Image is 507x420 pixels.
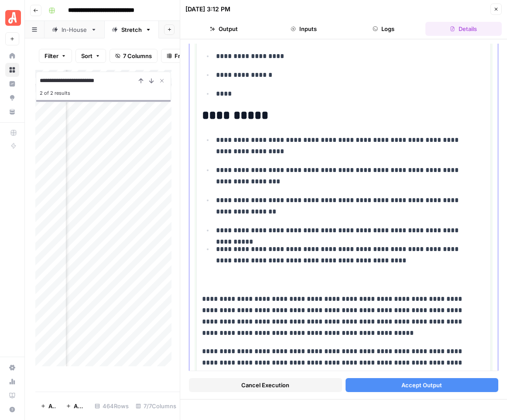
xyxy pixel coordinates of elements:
div: 2 of 2 results [40,88,167,98]
a: Settings [5,361,19,375]
button: Filter [39,49,72,63]
a: Usage [5,375,19,389]
div: 7/7 Columns [132,399,180,413]
button: Details [425,22,502,36]
button: Logs [346,22,422,36]
span: Filter [45,52,58,60]
a: Your Data [5,105,19,119]
button: Close Search [157,76,167,86]
span: Add Row [48,402,55,410]
span: Add 10 Rows [74,402,86,410]
button: Next Result [146,76,157,86]
button: Cancel Execution [189,378,342,392]
span: Sort [81,52,92,60]
a: Learning Hub [5,389,19,403]
span: Freeze Columns [175,52,219,60]
a: Opportunities [5,91,19,105]
button: Freeze Columns [161,49,225,63]
button: Previous Result [136,76,146,86]
img: Angi Logo [5,10,21,26]
a: In-House [45,21,104,38]
button: Add Row [35,399,61,413]
button: Help + Support [5,403,19,417]
span: 7 Columns [123,52,152,60]
a: Home [5,49,19,63]
div: [DATE] 3:12 PM [185,5,230,14]
button: Add 10 Rows [61,399,91,413]
a: Insights [5,77,19,91]
button: 7 Columns [110,49,158,63]
div: In-House [62,25,87,34]
button: Inputs [265,22,342,36]
div: Stretch [121,25,142,34]
a: Browse [5,63,19,77]
button: Output [185,22,262,36]
span: Accept Output [401,381,442,389]
button: Sort [75,49,106,63]
button: Workspace: Angi [5,7,19,29]
span: Cancel Execution [241,381,289,389]
button: Accept Output [346,378,499,392]
div: 464 Rows [91,399,132,413]
a: Stretch [104,21,159,38]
